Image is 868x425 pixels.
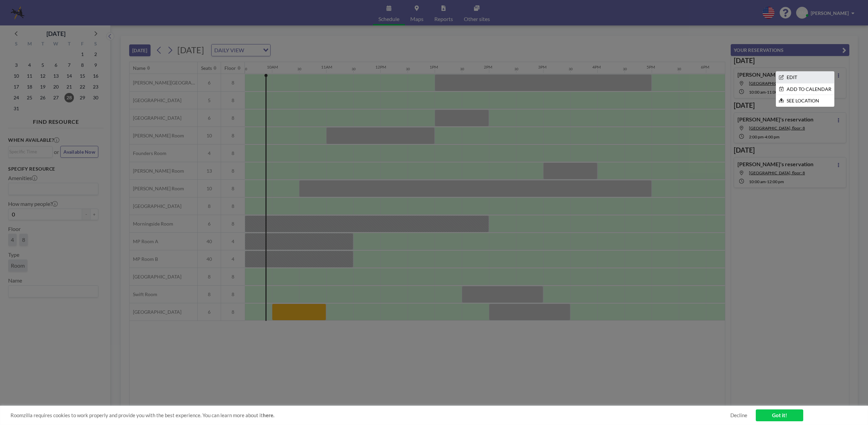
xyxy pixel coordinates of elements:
li: EDIT [776,72,834,83]
a: Decline [730,412,747,419]
a: here. [263,412,274,418]
span: Roomzilla requires cookies to work properly and provide you with the best experience. You can lea... [11,412,730,419]
li: SEE LOCATION [776,95,834,107]
li: ADD TO CALENDAR [776,83,834,95]
a: Got it! [756,409,803,421]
